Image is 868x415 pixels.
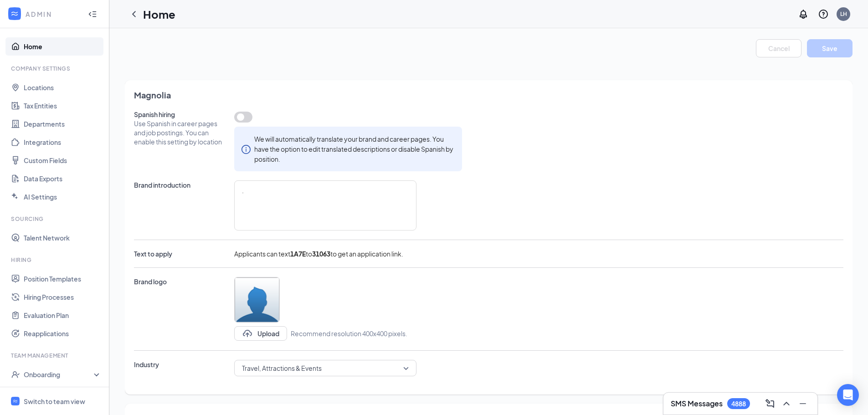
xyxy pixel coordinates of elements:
button: Save [807,39,853,57]
span: Magnolia [134,89,843,101]
a: Integrations [24,133,102,151]
a: Hiring Processes [24,288,102,306]
a: AI Settings [24,188,102,206]
a: Evaluation Plan [24,306,102,324]
span: Text to apply [134,249,225,258]
svg: Notifications [798,9,809,20]
a: Position Templates [24,270,102,288]
div: LH [840,10,847,18]
div: We will automatically translate your brand and career pages. You have the option to edit translat... [254,134,455,164]
a: Reapplications [24,324,102,343]
div: Hiring [11,256,100,264]
svg: QuestionInfo [818,9,829,20]
a: Talent Network [24,229,102,247]
div: Company Settings [11,65,100,72]
svg: ChevronLeft [128,9,139,20]
b: 31063 [312,250,330,258]
span: Brand logo [134,277,225,286]
span: Industry [134,360,225,369]
button: ComposeMessage [763,396,777,411]
button: Minimize [796,396,810,411]
div: 4888 [731,400,746,408]
span: Use Spanish in career pages and job postings. You can enable this setting by location [134,119,225,146]
div: ADMIN [26,10,80,19]
b: 1A7E [290,250,306,258]
span: Spanish hiring [134,110,225,119]
svg: ComposeMessage [765,398,776,409]
h1: Home [143,6,175,22]
span: Applicants can text to to get an application link. [234,249,403,258]
a: Departments [24,115,102,133]
span: Travel, Attractions & Events [242,361,322,375]
button: Cancel [756,39,801,57]
svg: Minimize [797,398,808,409]
a: Tax Entities [24,97,102,115]
button: UploadUpload [234,326,287,341]
a: Data Exports [24,169,102,188]
svg: Collapse [88,10,97,19]
a: Home [24,37,102,56]
span: UploadUploadRecommend resolution 400x400 pixels. [234,277,407,341]
span: Recommend resolution 400x400 pixels. [291,328,407,338]
a: Custom Fields [24,151,102,169]
button: ChevronUp [779,396,794,411]
svg: WorkstreamLogo [10,9,19,18]
div: Switch to team view [24,397,85,406]
span: info-circle [241,144,251,154]
svg: UserCheck [11,370,20,379]
svg: ChevronUp [781,398,792,409]
a: Locations [24,78,102,97]
svg: WorkstreamLogo [12,398,18,404]
div: Sourcing [11,215,100,223]
svg: Upload [242,328,253,339]
div: Onboarding [24,370,94,379]
h3: SMS Messages [671,399,723,409]
div: Team Management [11,352,100,359]
textarea: . [234,180,416,231]
span: Brand introduction [134,180,225,190]
div: Open Intercom Messenger [837,384,859,406]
